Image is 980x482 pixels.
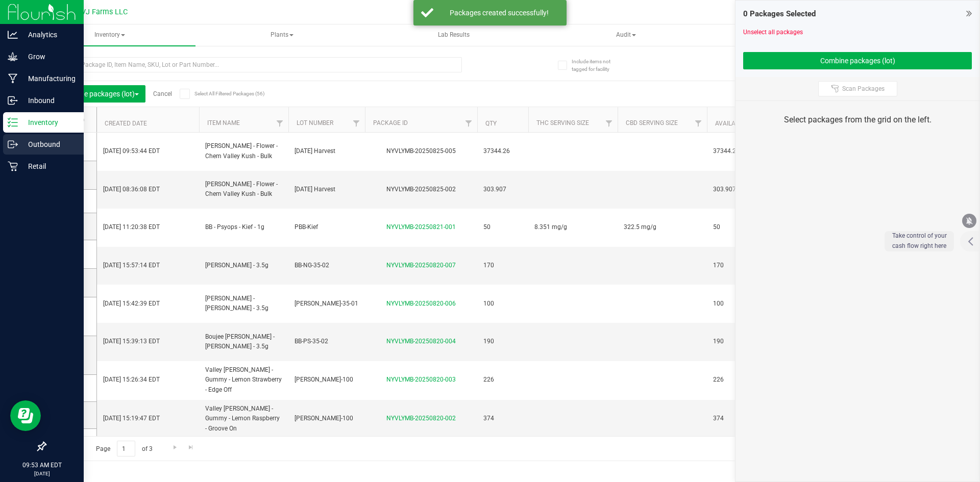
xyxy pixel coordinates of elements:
p: Outbound [18,138,79,150]
span: 37344.26 [713,146,752,156]
span: [DATE] 08:36:08 EDT [103,185,160,194]
span: Valley [PERSON_NAME] - Gummy - Lemon Raspberry - Groove On [205,404,282,434]
a: NYVLYMB-20250821-001 [386,223,456,231]
a: Available [715,120,746,127]
span: [DATE] Harvest [295,185,359,194]
span: 303.907 [713,185,752,194]
span: [PERSON_NAME]-35-01 [295,299,359,309]
iframe: Resource center [10,400,41,431]
p: Inventory [18,116,79,129]
span: Page of 3 [87,441,161,456]
span: [DATE] 15:19:47 EDT [103,414,160,423]
input: 1 [117,441,135,456]
div: Packages created successfully! [439,8,559,18]
a: NYVLYMB-20250820-002 [386,415,456,422]
inline-svg: Outbound [8,139,18,149]
a: Item Name [207,119,240,126]
p: Analytics [18,29,79,41]
inline-svg: Manufacturing [8,73,18,84]
a: THC Serving Size [536,119,589,126]
a: Qty [485,120,497,127]
a: Filter [460,115,477,132]
a: NYVLYMB-20250820-003 [386,376,456,383]
span: [DATE] Harvest [295,146,359,156]
span: [DATE] 15:57:14 EDT [103,261,160,270]
span: 170 [713,261,752,270]
span: Audit [541,25,711,45]
span: [PERSON_NAME]-100 [295,375,359,385]
a: Filter [272,115,288,132]
a: Audit [541,24,712,46]
span: Boujee [PERSON_NAME] - [PERSON_NAME] - 3.5g [205,332,282,351]
span: Include items not tagged for facility [572,58,623,73]
button: Combine packages (lot) [53,85,145,103]
div: Select packages from the grid on the left. [748,114,967,126]
inline-svg: Inbound [8,95,18,106]
span: 374 [483,414,522,423]
span: Scan Packages [842,85,885,93]
a: Go to the next page [167,441,182,454]
span: Select All Filtered Packages (56) [194,91,246,96]
inline-svg: Analytics [8,30,18,40]
div: NYVLYMB-20250825-005 [363,146,479,156]
a: Filter [690,115,707,132]
span: Valley [PERSON_NAME] - Gummy - Lemon Strawberry - Edge Off [205,365,282,395]
a: Created Date [105,120,147,127]
span: 50 [483,222,522,232]
span: 190 [713,337,752,346]
a: NYVLYMB-20250820-007 [386,262,456,269]
input: Search Package ID, Item Name, SKU, Lot or Part Number... [45,57,462,72]
p: [DATE] [5,470,79,477]
a: Cancel [153,90,172,97]
span: 226 [713,375,752,385]
span: BB - Psyops - Kief - 1g [205,222,282,232]
a: NYVLYMB-20250820-004 [386,338,456,345]
div: NYVLYMB-20250825-002 [363,185,479,194]
span: VJ Farms LLC [81,8,128,16]
span: Plants [197,25,367,45]
span: Lab Results [424,31,483,39]
p: Inbound [18,94,79,107]
a: Plants [197,24,367,46]
span: BB-NG-35-02 [295,261,359,270]
a: Package ID [373,119,408,126]
span: 170 [483,261,522,270]
span: 100 [483,299,522,309]
span: PBB-Kief [295,222,359,232]
span: [DATE] 15:26:34 EDT [103,375,160,385]
span: [DATE] 11:20:38 EDT [103,222,160,232]
a: Inventory Counts [713,24,884,46]
span: 190 [483,337,522,346]
span: 226 [483,375,522,385]
span: 37344.26 [483,146,522,156]
inline-svg: Inventory [8,117,18,128]
span: Inventory [24,24,195,46]
span: [DATE] 15:39:13 EDT [103,337,160,346]
span: 322.5 mg/g [624,222,701,232]
a: Lot Number [297,119,333,126]
p: 09:53 AM EDT [5,461,79,470]
a: NYVLYMB-20250820-006 [386,300,456,307]
p: Grow [18,50,79,63]
a: Filter [601,115,618,132]
span: [PERSON_NAME]-100 [295,414,359,423]
span: Combine packages (lot) [60,90,139,98]
span: [DATE] 09:53:44 EDT [103,146,160,156]
span: 100 [713,299,752,309]
a: Filter [348,115,365,132]
inline-svg: Retail [8,161,18,171]
span: [PERSON_NAME] - 3.5g [205,261,282,270]
span: 374 [713,414,752,423]
a: Unselect all packages [743,29,803,36]
span: [DATE] 15:42:39 EDT [103,299,160,309]
button: Scan Packages [818,81,897,96]
span: [PERSON_NAME] - Flower - Chem Valley Kush - Bulk [205,141,282,161]
a: Go to the last page [184,441,199,454]
button: Combine packages (lot) [743,52,972,69]
span: 8.351 mg/g [534,222,611,232]
span: [PERSON_NAME] - Flower - Chem Valley Kush - Bulk [205,180,282,199]
p: Manufacturing [18,72,79,85]
span: 303.907 [483,185,522,194]
span: [PERSON_NAME] - [PERSON_NAME] - 3.5g [205,294,282,313]
a: Lab Results [369,24,540,46]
